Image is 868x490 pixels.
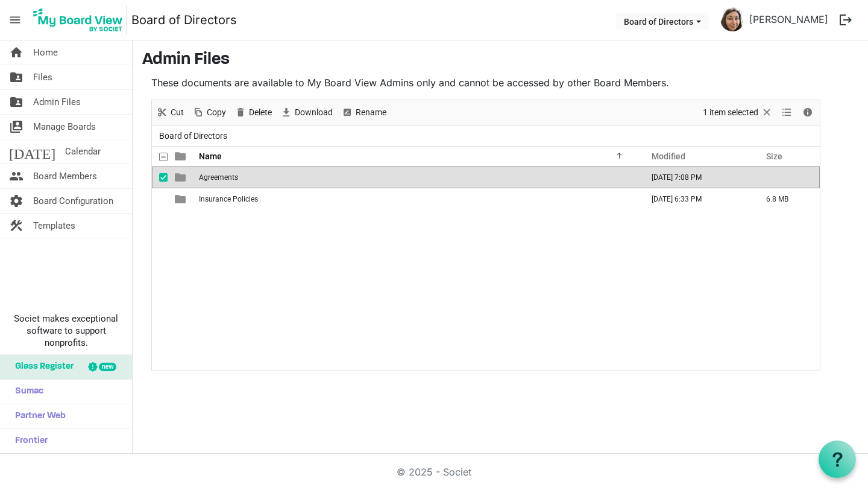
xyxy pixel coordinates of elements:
a: © 2025 - Societ [397,466,471,478]
a: [PERSON_NAME] [744,7,833,31]
span: Name [199,151,222,161]
span: Sumac [9,380,43,404]
span: menu [4,8,27,31]
span: Societ makes exceptional software to support nonprofits. [5,313,127,349]
td: is template cell column header type [168,167,195,188]
span: Frontier [9,429,48,453]
span: Partner Web [9,404,66,428]
span: people [9,164,24,188]
span: Cut [169,105,185,120]
td: June 25, 2024 7:08 PM column header Modified [639,167,753,188]
td: June 25, 2024 6:33 PM column header Modified [639,188,753,210]
img: My Board View Logo [30,5,127,35]
p: These documents are available to My Board View Admins only and cannot be accessed by other Board ... [151,75,820,90]
div: Cut [152,100,188,126]
button: Delete [233,105,274,120]
span: construction [9,214,24,238]
span: Templates [33,214,75,238]
span: Insurance Policies [199,195,258,203]
span: Manage Boards [33,115,96,139]
button: Board of Directors dropdownbutton [616,13,709,30]
td: checkbox [152,188,168,210]
span: 1 item selected [702,105,759,120]
button: Download [278,105,335,120]
span: switch_account [9,115,24,139]
img: Xn5Na1xSSNi94T27Rux_nB53F6NItuT4zOD4wWsDff5aUSijl35yQ5fCXE9UjFScZsevuOPtJNmmNOQdsnm47Q_thumb.png [720,7,744,31]
span: Delete [248,105,273,120]
span: [DATE] [9,139,55,164]
button: View dropdownbutton [779,105,794,120]
div: Copy [188,100,230,126]
span: Board Members [33,164,97,188]
a: My Board View Logo [30,5,131,35]
span: Board Configuration [33,189,113,213]
span: Calendar [65,139,101,164]
div: Details [797,100,818,126]
span: Home [33,40,58,65]
td: 6.8 MB is template cell column header Size [753,188,820,210]
button: Rename [339,105,389,120]
span: folder_shared [9,90,24,114]
button: Copy [190,105,228,120]
span: home [9,40,24,65]
span: Rename [354,105,388,120]
button: Details [800,105,816,120]
button: Cut [154,105,186,120]
span: Files [33,65,52,89]
div: new [99,363,116,371]
span: Board of Directors [157,129,230,144]
td: Insurance Policies is template cell column header Name [195,188,639,210]
td: Agreements is template cell column header Name [195,167,639,188]
span: Copy [206,105,227,120]
button: logout [833,7,858,33]
h3: Admin Files [142,50,858,71]
span: Download [294,105,334,120]
div: Download [276,100,337,126]
div: View [777,100,797,126]
td: is template cell column header type [168,188,195,210]
span: Agreements [199,173,238,182]
span: folder_shared [9,65,24,89]
a: Board of Directors [131,8,237,32]
span: Glass Register [9,355,74,379]
td: is template cell column header Size [753,167,820,188]
span: Admin Files [33,90,81,114]
span: Size [766,151,782,161]
span: Modified [652,151,685,161]
div: Rename [337,100,391,126]
td: checkbox [152,167,168,188]
div: Delete [230,100,276,126]
span: settings [9,189,24,213]
div: Clear selection [699,100,777,126]
button: Selection [701,105,775,120]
